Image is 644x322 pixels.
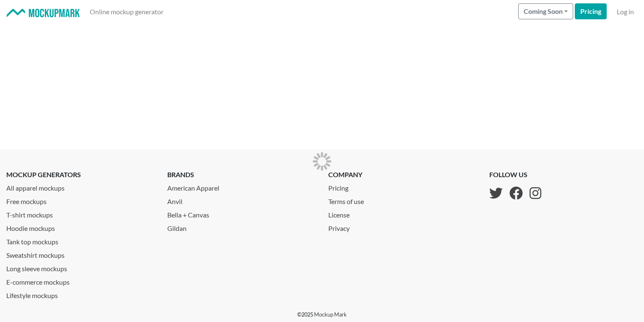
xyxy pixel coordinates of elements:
a: Gildan [167,220,316,233]
a: Log in [613,3,637,20]
button: Coming Soon [518,3,573,19]
a: E-commerce mockups [6,274,155,287]
p: follow us [489,170,541,180]
a: Mockup Mark [314,311,347,318]
a: Hoodie mockups [6,220,155,233]
p: mockup generators [6,170,155,180]
a: License [328,207,371,220]
a: Bella + Canvas [167,207,316,220]
a: American Apparel [167,180,316,193]
p: company [328,170,371,180]
img: Mockup Mark [7,9,80,18]
a: Privacy [328,220,371,233]
a: Free mockups [6,193,155,207]
p: © 2025 [297,311,347,319]
a: Online mockup generator [86,3,167,20]
p: brands [167,170,316,180]
a: Pricing [575,3,607,19]
a: Tank top mockups [6,233,155,247]
a: Anvil [167,193,316,207]
a: Sweatshirt mockups [6,247,155,260]
a: Terms of use [328,193,371,207]
a: Pricing [328,180,371,193]
a: Lifestyle mockups [6,287,155,301]
a: All apparel mockups [6,180,155,193]
a: Long sleeve mockups [6,260,155,274]
a: T-shirt mockups [6,207,155,220]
